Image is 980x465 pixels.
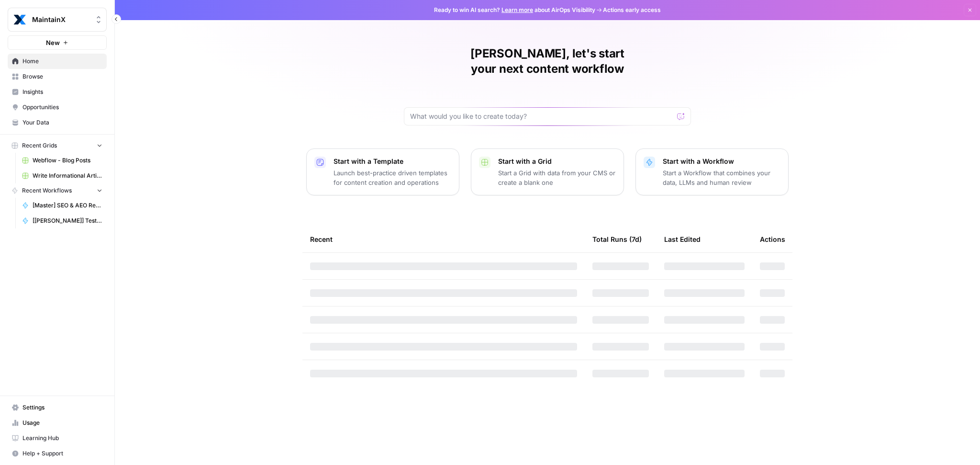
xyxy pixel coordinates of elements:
[635,148,789,195] button: Start with a WorkflowStart a Workflow that combines your data, LLMs and human review
[8,138,107,153] button: Recent Grids
[663,157,780,166] p: Start with a Workflow
[22,72,102,81] span: Browse
[33,156,102,165] span: Webflow - Blog Posts
[8,183,107,198] button: Recent Workflows
[22,88,102,96] span: Insights
[603,6,661,14] span: Actions early access
[33,171,102,180] span: Write Informational Article
[18,213,107,228] a: [[PERSON_NAME]] Testing
[471,148,624,195] button: Start with a GridStart a Grid with data from your CMS or create a blank one
[18,168,107,183] a: Write Informational Article
[11,11,28,28] img: MaintainX Logo
[8,84,107,100] a: Insights
[32,15,90,24] span: MaintainX
[310,226,577,252] div: Recent
[8,400,107,415] a: Settings
[22,434,102,442] span: Learning Hub
[498,168,616,187] p: Start a Grid with data from your CMS or create a blank one
[760,226,785,252] div: Actions
[22,118,102,127] span: Your Data
[22,449,102,458] span: Help + Support
[8,115,107,130] a: Your Data
[501,6,533,13] a: Learn more
[8,431,107,446] a: Learning Hub
[22,419,102,427] span: Usage
[664,226,701,252] div: Last Edited
[306,148,459,195] button: Start with a TemplateLaunch best-practice driven templates for content creation and operations
[22,57,102,66] span: Home
[410,112,673,121] input: What would you like to create today?
[22,141,57,150] span: Recent Grids
[404,46,691,77] h1: [PERSON_NAME], let's start your next content workflow
[33,216,102,225] span: [[PERSON_NAME]] Testing
[46,38,60,47] span: New
[33,201,102,210] span: [Master] SEO & AEO Refresh
[434,6,595,14] span: Ready to win AI search? about AirOps Visibility
[22,103,102,112] span: Opportunities
[8,100,107,115] a: Opportunities
[334,157,451,166] p: Start with a Template
[498,157,616,166] p: Start with a Grid
[8,446,107,461] button: Help + Support
[22,186,72,195] span: Recent Workflows
[8,35,107,50] button: New
[18,153,107,168] a: Webflow - Blog Posts
[18,198,107,213] a: [Master] SEO & AEO Refresh
[8,69,107,84] a: Browse
[22,403,102,412] span: Settings
[663,168,780,187] p: Start a Workflow that combines your data, LLMs and human review
[334,168,451,187] p: Launch best-practice driven templates for content creation and operations
[8,415,107,431] a: Usage
[8,54,107,69] a: Home
[8,8,107,32] button: Workspace: MaintainX
[592,226,642,252] div: Total Runs (7d)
